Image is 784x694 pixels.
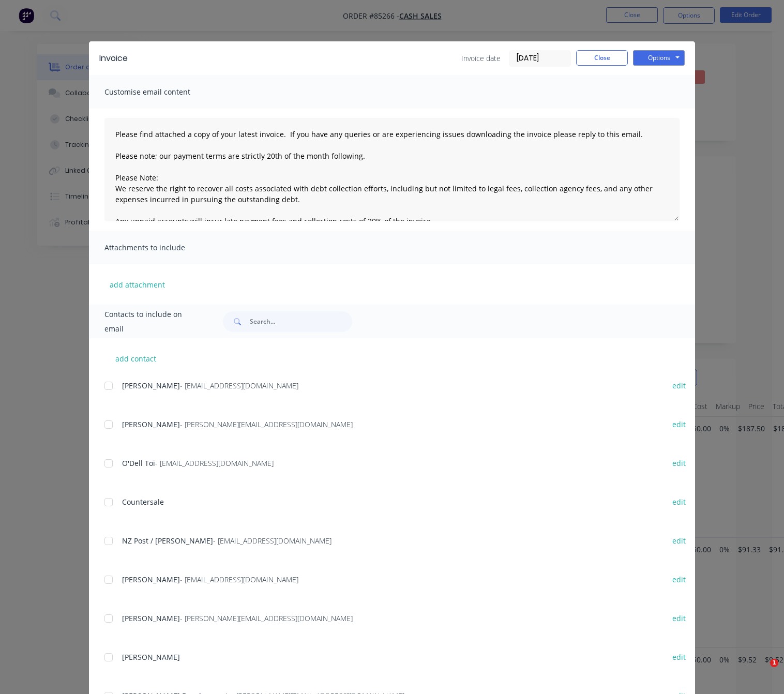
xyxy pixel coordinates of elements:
[666,456,692,470] button: edit
[749,659,774,684] iframe: Intercom live chat
[180,419,353,429] span: - [PERSON_NAME][EMAIL_ADDRESS][DOMAIN_NAME]
[180,613,353,623] span: - [PERSON_NAME][EMAIL_ADDRESS][DOMAIN_NAME]
[180,381,298,390] span: - [EMAIL_ADDRESS][DOMAIN_NAME]
[104,240,218,255] span: Attachments to include
[666,495,692,509] button: edit
[104,118,680,221] textarea: Please find attached a copy of your latest invoice. If you have any queries or are experiencing i...
[122,652,180,662] span: [PERSON_NAME]
[122,419,180,429] span: [PERSON_NAME]
[122,381,180,390] span: [PERSON_NAME]
[104,85,218,99] span: Customise email content
[666,611,692,625] button: edit
[633,50,685,66] button: Options
[104,351,167,366] button: add contact
[122,536,213,546] span: NZ Post / [PERSON_NAME]
[666,417,692,431] button: edit
[666,572,692,586] button: edit
[666,379,692,393] button: edit
[99,52,128,65] div: Invoice
[122,613,180,623] span: [PERSON_NAME]
[155,458,274,468] span: - [EMAIL_ADDRESS][DOMAIN_NAME]
[576,50,628,66] button: Close
[180,575,298,584] span: - [EMAIL_ADDRESS][DOMAIN_NAME]
[250,311,352,332] input: Search...
[666,534,692,548] button: edit
[122,458,155,468] span: O'Dell Toi
[104,307,197,336] span: Contacts to include on email
[461,53,501,64] span: Invoice date
[122,575,180,584] span: [PERSON_NAME]
[213,536,331,546] span: - [EMAIL_ADDRESS][DOMAIN_NAME]
[666,650,692,664] button: edit
[104,277,170,292] button: add attachment
[122,497,164,507] span: Countersale
[770,659,778,667] span: 1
